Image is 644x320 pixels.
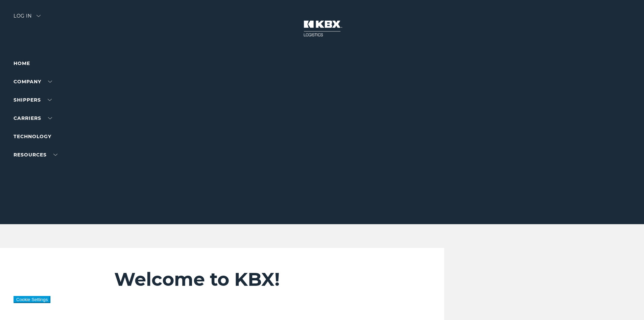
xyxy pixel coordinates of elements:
[297,14,348,43] img: kbx logo
[14,115,52,121] a: Carriers
[14,14,41,23] div: Log in
[14,97,52,103] a: SHIPPERS
[37,15,41,17] img: arrow
[14,133,51,140] a: Technology
[14,79,52,85] a: Company
[14,296,50,303] button: Cookie Settings
[14,152,57,158] a: RESOURCES
[14,60,30,66] a: Home
[114,268,404,291] h2: Welcome to KBX!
